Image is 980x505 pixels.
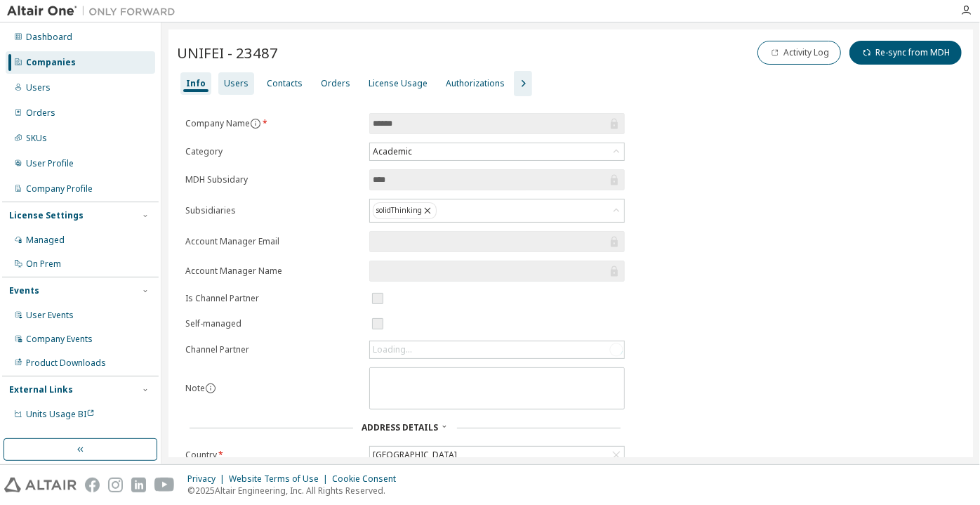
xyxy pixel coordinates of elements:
div: Product Downloads [26,358,106,369]
label: Subsidiaries [185,205,361,216]
button: information [205,383,216,394]
div: Orders [321,78,350,89]
img: Altair One [7,4,183,18]
span: UNIFEI - 23487 [177,43,278,63]
img: altair_logo.svg [4,478,77,492]
span: Units Usage BI [26,408,95,420]
label: Is Channel Partner [185,293,361,304]
img: instagram.svg [108,478,123,492]
div: Academic [370,143,624,160]
button: information [250,118,261,129]
div: Website Terms of Use [229,473,332,485]
div: Contacts [267,78,303,89]
div: Dashboard [26,32,72,43]
div: SKUs [26,133,47,144]
button: Activity Log [757,41,841,65]
div: License Usage [369,78,428,89]
div: solidThinking [370,199,624,222]
div: User Events [26,310,74,321]
div: Loading... [370,341,624,358]
button: Re-sync from MDH [849,41,962,65]
label: Note [185,382,205,394]
div: User Profile [26,158,74,169]
label: Self-managed [185,318,361,329]
label: Company Name [185,118,361,129]
div: Users [224,78,249,89]
div: Company Profile [26,183,93,195]
div: On Prem [26,258,61,270]
div: Authorizations [446,78,505,89]
div: Company Events [26,334,93,345]
div: Loading... [373,344,412,355]
p: © 2025 Altair Engineering, Inc. All Rights Reserved. [187,485,404,497]
div: Orders [26,107,55,119]
label: Account Manager Name [185,265,361,277]
label: Account Manager Email [185,236,361,247]
div: Users [26,82,51,93]
div: Managed [26,235,65,246]
div: solidThinking [373,202,437,219]
label: MDH Subsidary [185,174,361,185]
div: [GEOGRAPHIC_DATA] [370,447,624,464]
div: Companies [26,57,76,68]
div: Events [9,285,39,296]
img: youtube.svg [154,478,175,492]
img: facebook.svg [85,478,100,492]
div: [GEOGRAPHIC_DATA] [371,447,459,463]
div: Academic [371,144,414,159]
div: License Settings [9,210,84,221]
div: Info [186,78,206,89]
div: Privacy [187,473,229,485]
label: Channel Partner [185,344,361,355]
div: Cookie Consent [332,473,404,485]
span: Address Details [362,421,438,433]
img: linkedin.svg [131,478,146,492]
label: Category [185,146,361,157]
div: External Links [9,384,73,395]
label: Country [185,450,361,461]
